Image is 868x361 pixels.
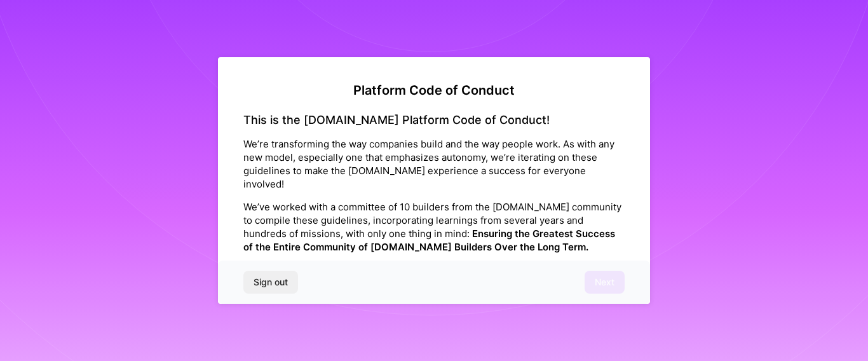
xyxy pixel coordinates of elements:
strong: Ensuring the Greatest Success of the Entire Community of [DOMAIN_NAME] Builders Over the Long Term. [243,228,615,253]
p: We’ve worked with a committee of 10 builders from the [DOMAIN_NAME] community to compile these gu... [243,200,625,254]
p: We’re transforming the way companies build and the way people work. As with any new model, especi... [243,137,625,191]
span: Sign out [254,276,288,289]
button: Sign out [243,271,298,294]
h4: This is the [DOMAIN_NAME] Platform Code of Conduct! [243,113,625,127]
h2: Platform Code of Conduct [243,83,625,98]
